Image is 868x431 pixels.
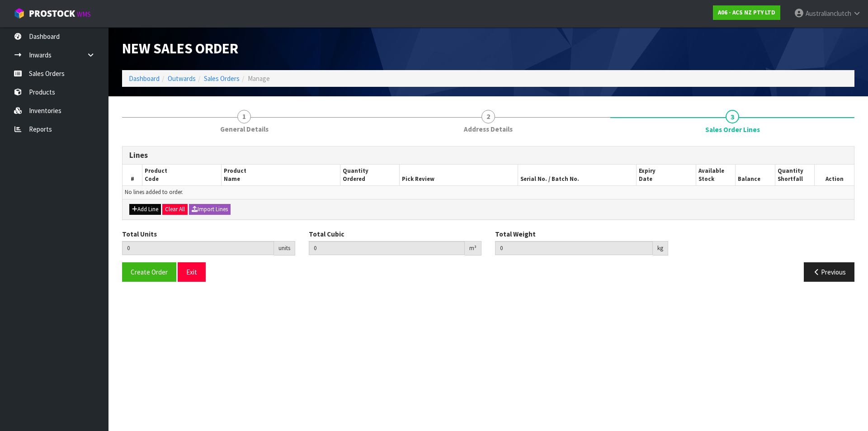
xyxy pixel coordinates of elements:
[77,10,91,19] small: WMS
[122,39,238,57] span: New Sales Order
[399,165,518,186] th: Pick Review
[162,204,188,215] button: Clear All
[29,8,75,19] span: ProStock
[129,151,847,160] h3: Lines
[309,229,344,239] label: Total Cubic
[653,241,668,256] div: kg
[495,229,536,239] label: Total Weight
[122,262,176,282] button: Create Order
[518,165,637,186] th: Serial No. / Batch No.
[696,165,735,186] th: Available Stock
[129,204,161,215] button: Add Line
[237,110,251,123] span: 1
[775,165,814,186] th: Quantity Shortfall
[806,9,851,18] span: Australianclutch
[178,262,206,282] button: Exit
[168,74,196,83] a: Outwards
[129,74,160,83] a: Dashboard
[815,165,854,186] th: Action
[14,8,25,19] img: cube-alt.png
[131,268,168,276] span: Create Order
[204,74,240,83] a: Sales Orders
[122,241,274,255] input: Total Units
[189,204,231,215] button: Import Lines
[637,165,696,186] th: Expiry Date
[274,241,295,256] div: units
[142,165,222,186] th: Product Code
[705,125,760,134] span: Sales Order Lines
[222,165,340,186] th: Product Name
[718,9,775,16] strong: A06 - ACS NZ PTY LTD
[122,139,854,289] span: Sales Order Lines
[220,124,269,134] span: General Details
[495,241,653,255] input: Total Weight
[340,165,399,186] th: Quantity Ordered
[123,165,142,186] th: #
[465,241,481,256] div: m³
[736,165,775,186] th: Balance
[804,262,854,282] button: Previous
[248,74,270,83] span: Manage
[726,110,739,123] span: 3
[464,124,513,134] span: Address Details
[309,241,465,255] input: Total Cubic
[123,186,854,199] td: No lines added to order.
[481,110,495,123] span: 2
[122,229,157,239] label: Total Units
